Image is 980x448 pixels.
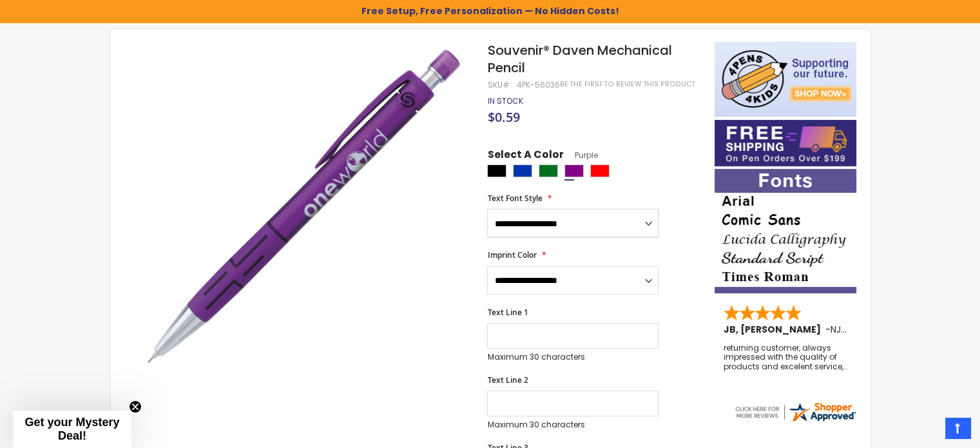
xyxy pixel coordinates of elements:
div: Purple [564,164,584,177]
div: Green [539,164,558,177]
span: Text Line 2 [487,375,528,385]
span: Select A Color [487,148,563,165]
iframe: Google Customer Reviews [874,413,980,448]
p: Maximum 30 characters [487,352,658,362]
div: Red [590,164,610,177]
div: 4PK-56036 [516,80,559,90]
button: Close teaser [129,400,142,413]
p: Maximum 30 characters [487,420,658,430]
img: 4pens 4 kids [715,42,856,117]
img: Free shipping on orders over $199 [715,120,856,166]
a: Be the first to review this product [559,79,695,89]
span: JB, [PERSON_NAME] [724,323,825,336]
strong: SKU [487,79,511,90]
div: Blue [513,164,532,177]
div: Availability [487,96,523,106]
span: Purple [563,150,597,161]
span: NJ [831,323,847,336]
span: $0.59 [487,108,519,126]
div: returning customer, always impressed with the quality of products and excelent service, will retu... [724,344,849,371]
span: In stock [487,95,523,106]
img: 4pens.com widget logo [733,400,857,424]
img: purple-souvenir-daven-mechanical-pencil-56036_1.jpg [135,41,470,375]
div: Black [487,164,506,177]
div: Get your Mystery Deal!Close teaser [13,411,131,448]
img: font-personalization-examples [715,169,856,293]
span: - , [825,323,937,336]
span: Imprint Color [487,249,536,260]
a: 4pens.com certificate URL [733,415,857,426]
span: Souvenir® Daven Mechanical Pencil [487,41,671,77]
span: Text Line 1 [487,307,528,318]
span: Get your Mystery Deal! [24,416,119,442]
span: Text Font Style [487,193,542,204]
